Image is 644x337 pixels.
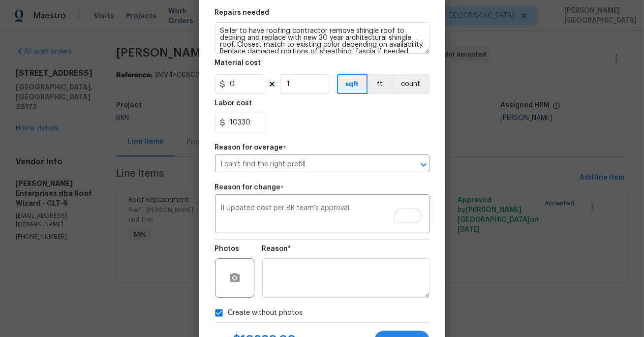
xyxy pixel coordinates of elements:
[215,144,283,151] h5: Reason for overage
[215,22,429,54] textarea: Seller to have roofing contractor remove shingle roof to decking and replace with new 30 year arc...
[262,245,291,252] h5: Reason*
[215,9,270,16] h5: Repairs needed
[215,60,261,66] h5: Material cost
[215,245,240,252] h5: Photos
[337,74,368,94] button: sqft
[215,184,281,191] h5: Reason for change
[228,308,303,318] span: Create without photos
[368,74,393,94] button: ft
[215,157,402,172] input: Select a reason for overage
[393,74,429,94] button: count
[215,100,252,107] h5: Labor cost
[417,158,430,172] button: Open
[221,205,424,225] textarea: To enrich screen reader interactions, please activate Accessibility in Grammarly extension settings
